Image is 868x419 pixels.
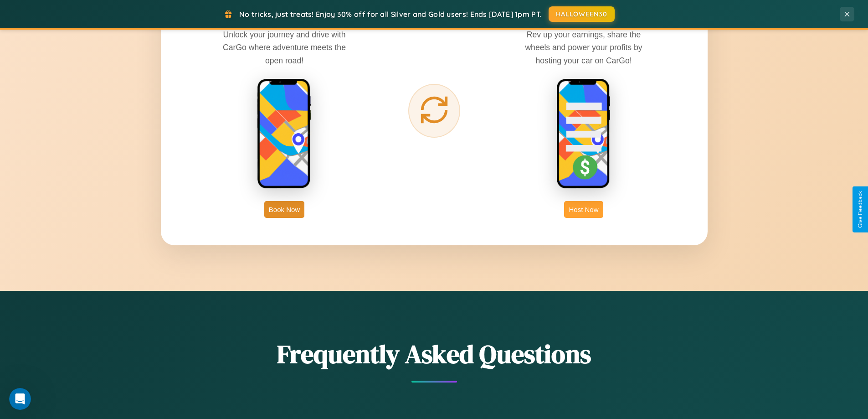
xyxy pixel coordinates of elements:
[161,336,708,372] h2: Frequently Asked Questions
[515,28,652,67] p: Rev up your earnings, share the wheels and power your profits by hosting your car on CarGo!
[257,78,312,190] img: rent phone
[239,10,542,19] span: No tricks, just treats! Enjoy 30% off for all Silver and Gold users! Ends [DATE] 1pm PT.
[564,201,603,218] button: Host Now
[264,201,304,218] button: Book Now
[857,191,863,228] div: Give Feedback
[556,78,611,190] img: host phone
[549,6,615,22] button: HALLOWEEN30
[9,388,31,410] iframe: Intercom live chat
[216,28,353,67] p: Unlock your journey and drive with CarGo where adventure meets the open road!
